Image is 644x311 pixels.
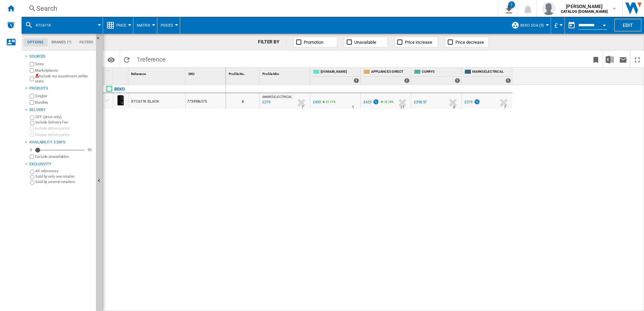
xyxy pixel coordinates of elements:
span: [PERSON_NAME] [561,3,608,10]
div: Availability 5 Days [29,140,93,145]
button: Bookmark this report [589,51,603,67]
span: Unavailable [354,40,376,45]
div: KTC611K [25,17,99,34]
button: £ [554,17,561,34]
div: APPLIANCES DIRECT 1 offers sold by APPLIANCES DIRECT [362,68,411,84]
button: Edit [614,19,641,31]
div: 0 [28,147,34,152]
span: SKU [188,72,195,76]
md-tab-item: Filters [75,38,97,46]
button: KTC611K [36,17,58,34]
span: KTC611K [36,23,51,28]
button: Hide [96,34,104,46]
span: Price [116,23,126,28]
div: 4 [226,93,259,109]
div: Sort None [115,68,128,78]
md-slider: Availability [35,147,85,153]
input: Bundles [30,100,34,105]
div: Last updated : Wednesday, 17 September 2025 10:06 [261,99,270,106]
span: 21.11 [326,100,333,104]
div: Products [29,86,93,91]
div: Profile Min Sort None [261,68,310,78]
span: 13.19 [384,100,392,104]
label: OFF (price only) [35,114,93,119]
span: Price decrease [455,40,484,45]
label: Marketplaces [35,68,93,73]
button: Send this report by email [616,51,630,67]
div: Sort None [130,68,185,78]
button: Options [104,54,118,66]
label: Bundles [35,100,93,105]
span: Price increase [405,40,432,45]
div: Sort None [261,68,310,78]
label: Sold by several retailers [35,179,93,184]
md-menu: Currency [551,17,565,34]
input: Include my assortment within stats [30,75,34,83]
button: Price decrease [445,37,489,47]
div: MARKS ELECTRICAL 1 offers sold by MARKS ELECTRICAL [463,68,512,84]
img: promotionV3.png [373,99,379,105]
span: Prices [161,23,173,28]
b: CATALOG [DOMAIN_NAME] [561,9,608,14]
button: Unavailable [344,37,388,47]
input: Marketplaces [30,68,34,73]
span: APPLIANCES DIRECT [371,69,410,75]
div: Price [106,17,130,34]
input: Singles [30,94,34,98]
div: BEKO SOA (9) [511,17,547,34]
input: Sites [30,62,34,66]
input: Sold by several retailers [30,180,34,185]
label: Display delivery price [35,132,93,137]
span: BEKO SOA (9) [520,23,544,28]
div: 1 offers sold by MARKS ELECTRICAL [506,78,511,83]
div: Matrix [137,17,154,34]
div: Profile No. Sort None [227,68,259,78]
button: Price [116,17,130,34]
div: £429 [363,100,372,104]
div: £459 [313,100,321,104]
div: £379 [464,100,473,104]
span: Profile No. [229,72,245,76]
button: Prices [161,17,176,34]
div: 1 offers sold by CURRYS [455,78,460,83]
button: Download in Excel [603,51,616,67]
div: £459 [312,99,321,106]
div: Reference Sort None [130,68,185,78]
img: excel-24x24.png [606,56,614,64]
label: Include delivery price [35,126,93,131]
span: Reference [131,72,146,76]
label: Include my assortment within stats [35,74,93,84]
img: profile.jpg [542,2,555,15]
div: SKU Sort None [187,68,226,78]
div: £429 [362,99,379,106]
span: [DOMAIN_NAME] [321,69,359,75]
label: Sites [35,62,93,67]
div: FILTER BY [258,39,287,45]
input: Sold by only one retailer [30,175,34,179]
div: 7734986375 [186,93,226,109]
div: 1 offers sold by APPLIANCES DIRECT [404,78,410,83]
md-tab-item: Brands (*) [47,38,75,46]
div: Delivery Time : 1 day [352,104,354,111]
div: Delivery Time : 7 days [301,104,303,111]
img: promotionV3.png [474,99,480,105]
i: % [325,99,329,107]
span: Profile Min [262,72,279,76]
div: 1 offers sold by AO.COM [354,78,359,83]
span: Promotion [304,40,323,45]
input: OFF (price only) [30,115,34,120]
label: Include Delivery Fee [35,120,93,125]
div: Sort None [227,68,259,78]
div: £398.97 [413,99,427,106]
div: Delivery Time : 7 days [504,104,506,111]
i: % [383,99,387,107]
span: reference [140,56,166,63]
span: CURRYS [422,69,460,75]
div: CURRYS 1 offers sold by CURRYS [413,68,461,84]
div: £398.97 [414,100,427,104]
div: Delivery Time : 21 days [400,104,405,111]
span: 1 [133,51,169,66]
